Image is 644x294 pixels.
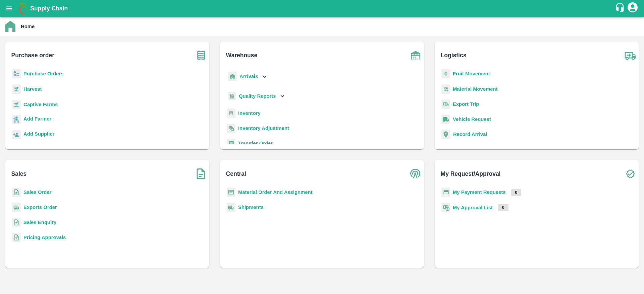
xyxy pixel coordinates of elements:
[227,188,235,197] img: centralMaterial
[227,139,235,148] img: whTransfer
[23,130,54,139] a: Add Supplier
[238,205,264,210] a: Shipments
[239,93,276,99] b: Quality Reports
[30,4,615,13] a: Supply Chain
[453,101,479,107] a: Export Trip
[511,189,522,196] p: 0
[441,188,450,197] img: payment
[5,21,15,32] img: home
[12,99,21,109] img: harvest
[226,51,258,60] b: Warehouse
[453,205,493,210] a: My Approval List
[12,203,21,212] img: shipments
[12,115,21,125] img: farmer
[228,72,237,81] img: whArrival
[12,84,21,94] img: harvest
[227,108,235,118] img: whInventory
[238,126,289,131] a: Inventory Adjustment
[23,131,54,137] b: Add Supplier
[453,132,487,137] a: Record Arrival
[238,190,313,195] a: Material Order And Assignment
[238,111,261,116] a: Inventory
[441,84,450,94] img: material
[23,71,64,76] a: Purchase Orders
[23,190,51,195] a: Sales Order
[239,74,258,79] b: Arrivals
[453,71,490,76] a: Fruit Movement
[226,169,246,178] b: Central
[441,203,450,213] img: approval
[227,203,235,212] img: shipments
[441,115,450,124] img: vehicle
[227,69,268,84] div: Arrivals
[227,124,235,133] img: inventory
[23,116,51,122] b: Add Farmer
[30,5,68,12] b: Supply Chain
[228,92,236,100] img: qualityReport
[21,24,35,29] b: Home
[23,205,57,210] a: Exports Order
[407,47,424,64] img: warehouse
[23,220,56,225] a: Sales Enquiry
[453,86,498,92] a: Material Movement
[622,47,639,64] img: truck
[1,1,17,16] button: open drawer
[627,1,639,15] div: account of current user
[498,204,508,211] p: 0
[227,89,286,103] div: Quality Reports
[193,47,209,64] img: purchase
[453,190,506,195] a: My Payment Requests
[23,102,58,107] a: Captive Farms
[453,117,491,122] a: Vehicle Request
[11,169,27,178] b: Sales
[23,235,66,240] a: Pricing Approvals
[441,130,450,139] img: recordArrival
[441,51,467,60] b: Logistics
[11,51,54,60] b: Purchase order
[12,130,21,140] img: supplier
[238,141,273,146] a: Transfer Order
[441,69,450,79] img: fruit
[441,99,450,109] img: delivery
[12,188,21,197] img: sales
[615,2,627,14] div: customer-support
[17,2,30,15] img: logo
[622,165,639,182] img: check
[12,233,21,242] img: sales
[193,165,209,182] img: soSales
[407,165,424,182] img: central
[12,218,21,227] img: sales
[23,86,42,92] a: Harvest
[23,115,51,124] a: Add Farmer
[441,169,501,178] b: My Request/Approval
[12,69,21,79] img: reciept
